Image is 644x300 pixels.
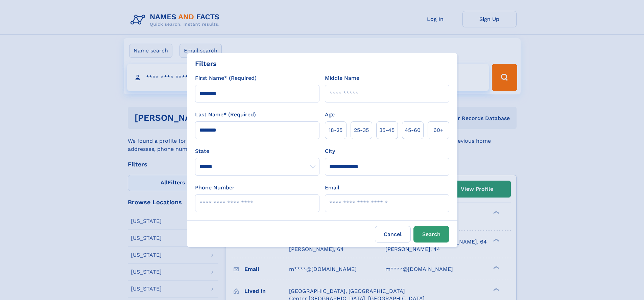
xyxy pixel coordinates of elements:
[195,184,235,192] label: Phone Number
[405,126,421,134] span: 45‑60
[354,126,369,134] span: 25‑35
[329,126,342,134] span: 18‑25
[325,111,335,119] label: Age
[195,147,319,155] label: State
[325,147,335,155] label: City
[195,74,257,82] label: First Name* (Required)
[325,184,339,192] label: Email
[195,59,217,69] div: Filters
[413,226,449,243] button: Search
[433,126,444,134] span: 60+
[375,226,411,243] label: Cancel
[379,126,395,134] span: 35‑45
[325,74,359,82] label: Middle Name
[195,111,256,119] label: Last Name* (Required)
